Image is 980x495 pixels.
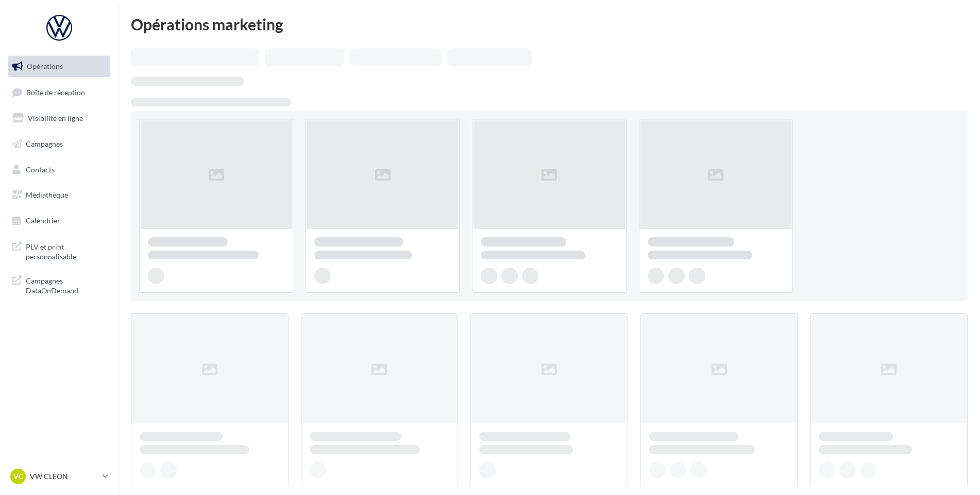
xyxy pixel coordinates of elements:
a: Campagnes DataOnDemand [6,270,112,300]
span: Boîte de réception [26,87,85,96]
a: PLV et print personnalisable [6,236,112,266]
a: Contacts [6,159,112,181]
span: Visibilité en ligne [28,114,83,122]
a: Opérations [6,56,112,77]
span: Campagnes DataOnDemand [26,274,106,296]
span: Contacts [26,165,55,173]
div: Opérations marketing [131,16,968,32]
span: VC [13,471,23,482]
span: Opérations [27,62,63,70]
span: PLV et print personnalisable [26,240,106,262]
a: Campagnes [6,133,112,155]
a: Calendrier [6,210,112,232]
a: Boîte de réception [6,81,112,103]
p: VW CLEON [30,471,98,482]
a: Médiathèque [6,184,112,206]
span: Calendrier [26,216,60,225]
a: Visibilité en ligne [6,108,112,129]
a: VC VW CLEON [8,467,110,486]
span: Médiathèque [26,190,68,199]
span: Campagnes [26,139,63,148]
